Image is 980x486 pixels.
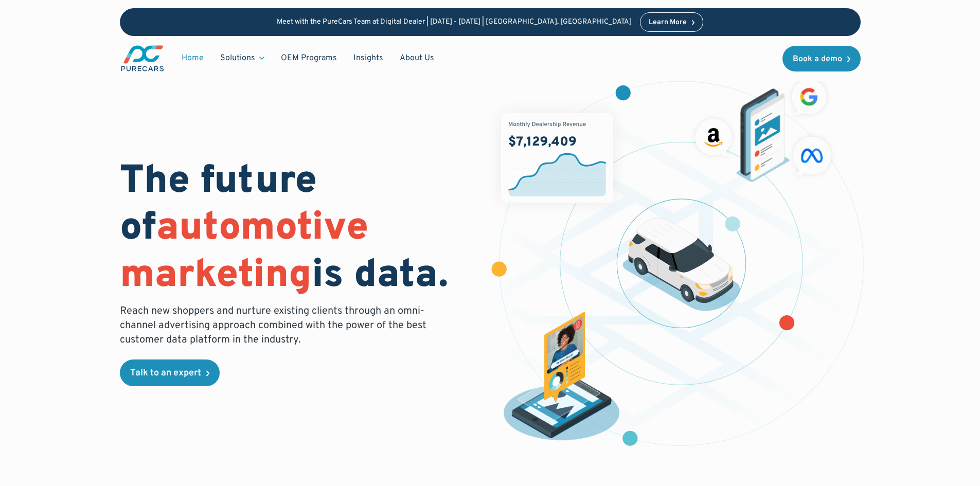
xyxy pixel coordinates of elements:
[120,204,368,300] span: automotive marketing
[690,75,837,182] img: ads on social media and advertising partners
[495,312,628,444] img: persona of a buyer
[649,19,687,26] div: Learn More
[391,48,442,68] a: About Us
[120,304,433,347] p: Reach new shoppers and nurture existing clients through an omni-channel advertising approach comb...
[173,48,212,68] a: Home
[345,48,391,68] a: Insights
[793,55,842,63] div: Book a demo
[782,46,861,71] a: Book a demo
[120,159,478,300] h1: The future of is data.
[220,52,255,64] div: Solutions
[622,218,741,311] img: illustration of a vehicle
[212,48,273,68] div: Solutions
[120,44,165,73] img: purecars logo
[120,359,220,386] a: Talk to an expert
[273,48,345,68] a: OEM Programs
[277,18,632,27] p: Meet with the PureCars Team at Digital Dealer | [DATE] - [DATE] | [GEOGRAPHIC_DATA], [GEOGRAPHIC_...
[501,113,613,203] img: chart showing monthly dealership revenue of $7m
[130,369,201,378] div: Talk to an expert
[120,44,165,73] a: main
[640,12,704,32] a: Learn More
